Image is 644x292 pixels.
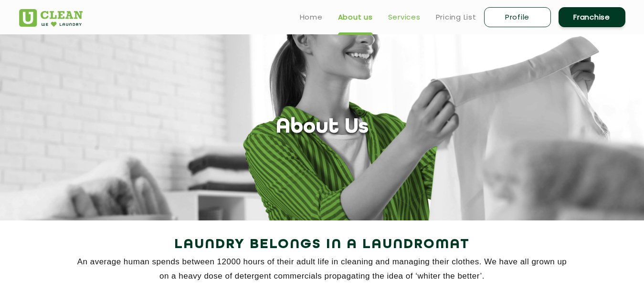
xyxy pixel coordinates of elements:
a: Profile [484,7,551,27]
h2: Laundry Belongs in a Laundromat [19,233,625,256]
p: An average human spends between 12000 hours of their adult life in cleaning and managing their cl... [19,255,625,283]
a: Pricing List [436,11,476,23]
h1: About Us [276,115,369,140]
a: Franchise [559,7,625,27]
a: Services [388,11,421,23]
img: UClean Laundry and Dry Cleaning [19,9,83,27]
a: Home [300,11,323,23]
a: About us [338,11,373,23]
